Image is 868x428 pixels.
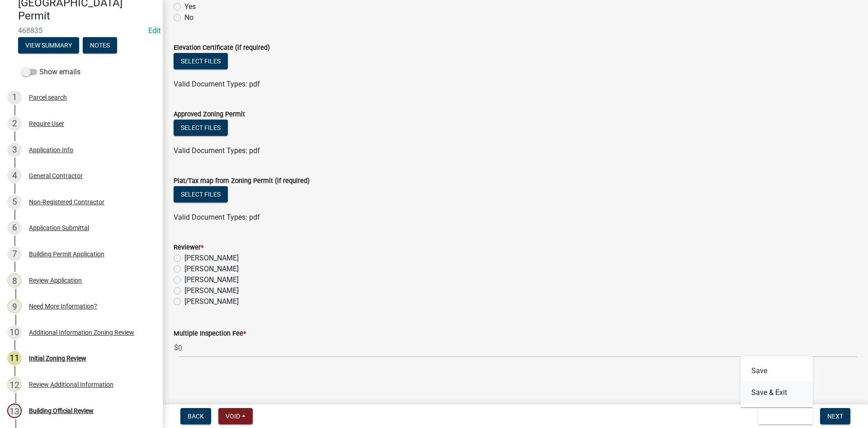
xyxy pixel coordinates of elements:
[29,277,82,284] div: Review Application
[18,37,79,53] button: View Summary
[741,356,813,407] div: Save & Exit
[741,360,813,382] button: Save
[7,116,22,131] div: 2
[765,413,800,420] span: Save & Exit
[820,408,850,424] button: Next
[174,120,228,136] button: Select files
[180,408,211,424] button: Back
[29,381,113,388] div: Review Additional Information
[18,42,79,49] wm-modal-confirm: Summary
[7,299,22,313] div: 9
[7,377,22,392] div: 12
[7,325,22,340] div: 10
[7,168,22,183] div: 4
[218,408,253,424] button: Void
[7,90,22,105] div: 1
[7,247,22,261] div: 7
[22,67,80,77] label: Show emails
[29,199,104,205] div: Non-Registered Contractor
[29,329,134,336] div: Additional Information Zoning Review
[29,147,73,153] div: Application Info
[174,186,228,202] button: Select files
[148,26,160,35] a: Edit
[29,225,89,231] div: Application Submittal
[174,331,246,337] label: Multiple Inspection Fee
[29,408,94,414] div: Building Official Review
[184,264,239,274] label: [PERSON_NAME]
[7,351,22,365] div: 11
[29,303,97,309] div: Need More Information?
[7,404,22,418] div: 13
[184,1,196,12] label: Yes
[7,143,22,157] div: 3
[29,173,83,179] div: General Contractor
[29,251,104,257] div: Building Permit Application
[174,53,228,69] button: Select files
[827,413,843,420] span: Next
[83,37,117,53] button: Notes
[29,94,67,101] div: Parcel search
[188,413,204,420] span: Back
[174,245,203,251] label: Reviewer
[29,120,64,127] div: Require User
[174,45,270,51] label: Elevation Certificate (if required)
[758,408,813,424] button: Save & Exit
[226,413,240,420] span: Void
[184,285,239,296] label: [PERSON_NAME]
[18,26,145,35] span: 468835
[29,355,86,361] div: Initial Zoning Review
[741,382,813,404] button: Save & Exit
[7,221,22,235] div: 6
[7,273,22,288] div: 8
[174,111,245,118] label: Approved Zoning Permit
[7,195,22,209] div: 5
[83,42,117,49] wm-modal-confirm: Notes
[174,80,260,88] span: Valid Document Types: pdf
[184,274,239,285] label: [PERSON_NAME]
[174,213,260,221] span: Valid Document Types: pdf
[184,12,193,23] label: No
[184,296,239,307] label: [PERSON_NAME]
[184,253,239,264] label: [PERSON_NAME]
[174,146,260,155] span: Valid Document Types: pdf
[174,178,310,184] label: Plat/Tax map from Zoning Permit (if required)
[148,26,160,35] wm-modal-confirm: Edit Application Number
[174,339,179,357] span: $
